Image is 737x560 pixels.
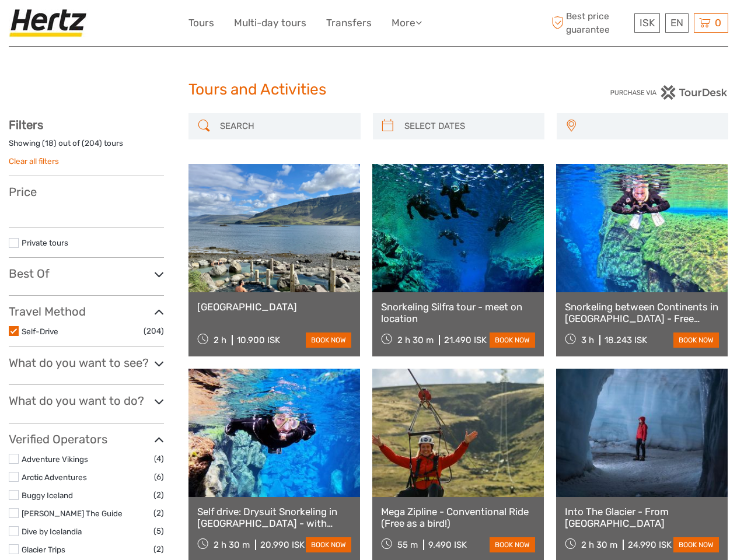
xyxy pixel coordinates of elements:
[9,267,164,281] h3: Best Of
[22,327,58,336] a: Self-Drive
[306,332,351,348] a: book now
[628,540,672,550] div: 24.990 ISK
[154,452,164,466] span: (4)
[215,116,354,136] input: SEARCH
[444,335,487,345] div: 21.490 ISK
[22,545,65,554] a: Glacier Trips
[234,15,306,32] a: Multi-day tours
[9,356,164,370] h3: What do you want to see?
[22,527,82,536] a: Dive by Icelandia
[188,80,549,99] h1: Tours and Activities
[9,9,92,37] img: Hertz
[490,537,535,552] a: book now
[9,156,59,166] a: Clear all filters
[22,491,73,500] a: Buggy Iceland
[153,488,164,502] span: (2)
[153,542,164,556] span: (2)
[428,540,467,550] div: 9.490 ISK
[9,118,43,132] strong: Filters
[392,15,422,32] a: More
[153,524,164,538] span: (5)
[9,138,164,156] div: Showing ( ) out of ( ) tours
[549,10,631,36] span: Best price guarantee
[565,301,719,325] a: Snorkeling between Continents in [GEOGRAPHIC_DATA] - Free Underwater Photos
[381,506,535,530] a: Mega Zipline - Conventional Ride (Free as a bird!)
[9,304,164,318] h3: Travel Method
[565,506,719,530] a: Into The Glacier - From [GEOGRAPHIC_DATA]
[22,238,68,247] a: Private tours
[397,540,418,550] span: 55 m
[85,138,99,149] label: 204
[197,506,351,530] a: Self drive: Drysuit Snorkeling in [GEOGRAPHIC_DATA] - with underwater photos
[188,15,214,32] a: Tours
[640,17,655,29] span: ISK
[9,185,164,199] h3: Price
[154,470,164,484] span: (6)
[673,537,719,552] a: book now
[9,432,164,446] h3: Verified Operators
[9,394,164,408] h3: What do you want to do?
[713,17,723,29] span: 0
[153,506,164,520] span: (2)
[306,537,351,552] a: book now
[22,473,87,482] a: Arctic Adventures
[381,301,535,325] a: Snorkeling Silfra tour - meet on location
[490,332,535,348] a: book now
[397,335,434,345] span: 2 h 30 m
[45,138,54,149] label: 18
[197,301,351,313] a: [GEOGRAPHIC_DATA]
[144,324,164,338] span: (204)
[610,85,728,100] img: PurchaseViaTourDesk.png
[237,335,280,345] div: 10.900 ISK
[326,15,372,32] a: Transfers
[665,13,689,33] div: EN
[400,116,539,136] input: SELECT DATES
[22,454,88,464] a: Adventure Vikings
[605,335,647,345] div: 18.243 ISK
[260,540,305,550] div: 20.990 ISK
[673,332,719,348] a: book now
[581,335,594,345] span: 3 h
[581,540,617,550] span: 2 h 30 m
[214,335,226,345] span: 2 h
[214,540,250,550] span: 2 h 30 m
[22,509,123,518] a: [PERSON_NAME] The Guide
